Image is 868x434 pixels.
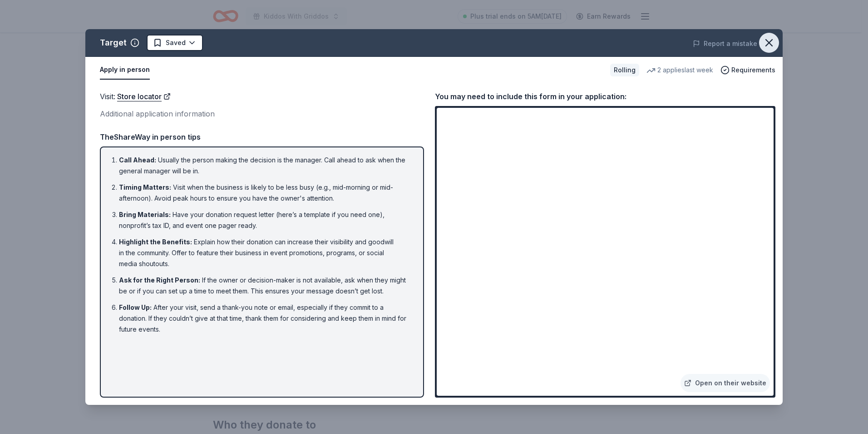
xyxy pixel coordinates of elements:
div: Additional application information [100,108,424,120]
span: Call Ahead : [119,156,156,164]
div: TheShareWay in person tips [100,131,424,143]
span: Ask for the Right Person : [119,276,200,284]
div: You may need to include this form in your application: [435,91,775,102]
div: Visit : [100,91,424,102]
li: Have your donation request letter (here’s a template if you need one), nonprofit’s tax ID, and ev... [119,209,410,231]
span: Highlight the Benefits : [119,238,192,246]
li: If the owner or decision-maker is not available, ask when they might be or if you can set up a ti... [119,275,410,297]
button: Report a mistake [693,38,757,49]
span: Saved [166,37,186,48]
button: Apply in person [100,61,150,80]
a: Store locator [117,91,171,102]
button: Saved [147,35,203,51]
div: 2 applies last week [646,65,713,76]
div: Target [100,35,127,50]
li: Usually the person making the decision is the manager. Call ahead to ask when the general manager... [119,155,410,177]
li: Explain how their donation can increase their visibility and goodwill in the community. Offer to ... [119,237,410,269]
div: Rolling [610,64,639,76]
span: Follow Up : [119,303,152,311]
button: Requirements [720,65,775,76]
span: Bring Materials : [119,211,171,218]
a: Open on their website [681,374,770,392]
li: Visit when the business is likely to be less busy (e.g., mid-morning or mid-afternoon). Avoid pea... [119,182,410,204]
span: Timing Matters : [119,183,171,191]
span: Requirements [731,65,775,76]
li: After your visit, send a thank-you note or email, especially if they commit to a donation. If the... [119,302,410,335]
